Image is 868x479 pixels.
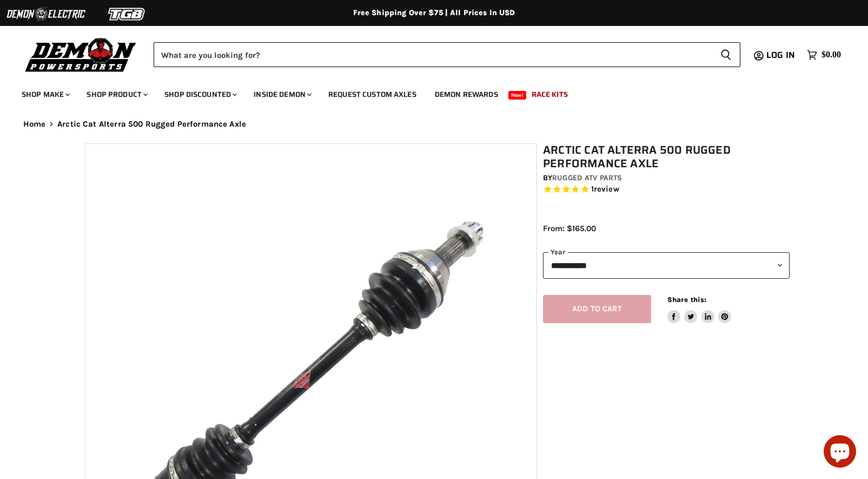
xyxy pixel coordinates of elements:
[591,185,619,194] span: 1 reviews
[594,185,619,194] span: review
[154,42,740,67] form: Product
[543,172,790,184] div: by
[761,50,801,60] a: Log in
[820,435,859,470] inbox-online-store-chat: Shopify online store chat
[427,83,506,106] a: Demon Rewards
[552,173,622,182] a: Rugged ATV Parts
[87,4,168,24] img: TGB Logo 2
[801,47,846,63] a: $0.00
[712,42,740,67] button: Search
[2,8,867,18] div: Free Shipping Over $75 | All Prices In USD
[246,83,318,106] a: Inside Demon
[821,50,841,60] span: $0.00
[667,295,732,324] aside: Share this:
[5,4,87,24] img: Demon Electric Logo 2
[57,120,246,129] span: Arctic Cat Alterra 500 Rugged Performance Axle
[508,91,527,100] span: New!
[667,296,706,304] span: Share this:
[543,252,790,279] select: year
[78,83,154,106] a: Shop Product
[22,35,140,74] img: Demon Powersports
[14,83,76,106] a: Shop Make
[156,83,243,106] a: Shop Discounted
[766,48,795,62] span: Log in
[543,184,790,195] span: Rated 5.0 out of 5 stars 1 reviews
[543,143,790,170] h1: Arctic Cat Alterra 500 Rugged Performance Axle
[2,120,867,129] nav: Breadcrumbs
[524,83,576,106] a: Race Kits
[14,79,838,106] ul: Main menu
[154,42,712,67] input: Search
[23,120,46,129] a: Home
[543,224,596,233] span: From: $165.00
[320,83,425,106] a: Request Custom Axles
